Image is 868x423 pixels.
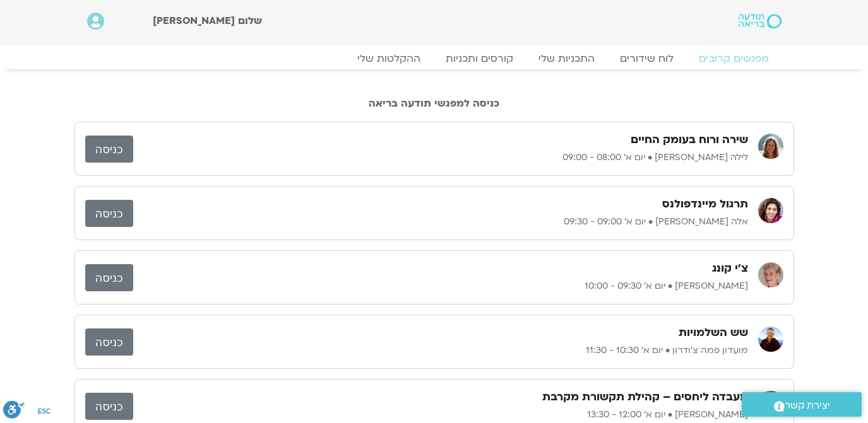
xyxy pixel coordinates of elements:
nav: Menu [87,52,782,65]
a: כניסה [85,328,133,356]
p: אלה [PERSON_NAME] • יום א׳ 09:00 - 09:30 [133,214,748,229]
span: שלום [PERSON_NAME] [153,14,262,28]
a: יצירת קשר [742,392,862,417]
h3: צ'י קונג [712,261,748,276]
a: מפגשים קרובים [686,52,782,65]
img: לילה קמחי [758,134,783,159]
p: לילה [PERSON_NAME] • יום א׳ 08:00 - 09:00 [133,150,748,165]
a: לוח שידורים [607,52,686,65]
p: מועדון פמה צ'ודרון • יום א׳ 10:30 - 11:30 [133,343,748,358]
h3: שירה ורוח בעומק החיים [631,132,748,148]
img: חני שלם [758,262,783,287]
a: כניסה [85,264,133,291]
a: כניסה [85,200,133,227]
h2: כניסה למפגשי תודעה בריאה [74,98,794,109]
h3: מעבדה ליחסים – קהילת תקשורת מקרבת [542,390,748,405]
p: [PERSON_NAME] • יום א׳ 09:30 - 10:00 [133,279,748,294]
span: יצירת קשר [785,397,830,414]
a: ההקלטות שלי [345,52,433,65]
p: [PERSON_NAME] • יום א׳ 12:00 - 13:30 [133,407,748,422]
img: אלה טולנאי [758,198,783,223]
img: מועדון פמה צ'ודרון [758,327,783,352]
a: התכניות שלי [526,52,607,65]
a: קורסים ותכניות [433,52,526,65]
a: כניסה [85,136,133,163]
h3: תרגול מיינדפולנס [662,197,748,212]
h3: שש השלמויות [679,325,748,340]
a: כניסה [85,393,133,420]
